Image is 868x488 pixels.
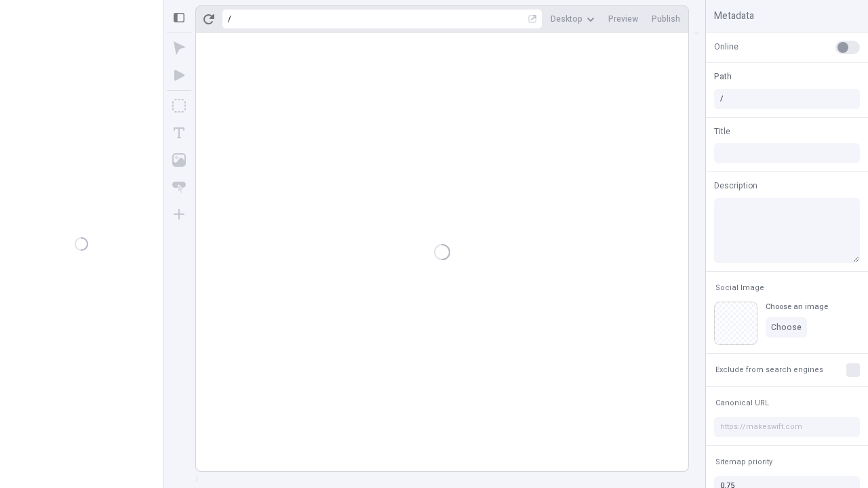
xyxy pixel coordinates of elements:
span: Social Image [715,283,764,293]
span: Preview [608,14,638,24]
button: Publish [646,9,686,29]
div: / [228,14,231,24]
span: Exclude from search engines [715,365,823,375]
button: Canonical URL [713,395,772,411]
button: Desktop [545,9,600,29]
span: Choose [771,322,802,333]
button: Box [167,94,191,118]
span: Publish [652,14,680,24]
span: Path [714,70,732,83]
span: Title [714,125,730,138]
button: Social Image [713,280,767,296]
div: Choose an image [766,302,828,312]
button: Text [167,121,191,145]
button: Preview [603,9,644,29]
span: Desktop [551,14,583,24]
button: Image [167,148,191,172]
button: Sitemap priority [713,454,775,470]
input: https://makeswift.com [714,417,860,437]
span: Online [714,41,738,53]
span: Canonical URL [715,398,769,408]
button: Choose [766,317,807,338]
span: Description [714,180,757,192]
button: Button [167,175,191,199]
button: Exclude from search engines [713,362,826,378]
span: Sitemap priority [715,457,772,467]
